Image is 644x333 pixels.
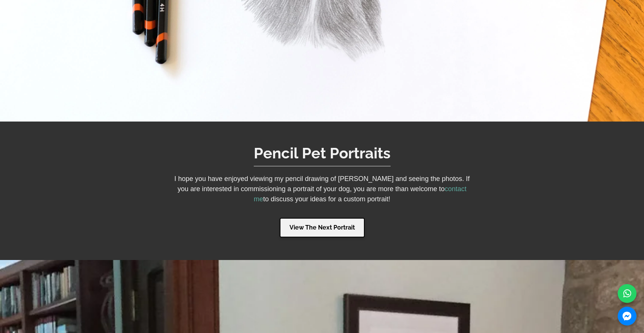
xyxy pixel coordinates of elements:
a: WhatsApp [618,284,636,303]
h3: Pencil Pet Portraits [254,137,391,166]
p: I hope you have enjoyed viewing my pencil drawing of [PERSON_NAME] and seeing the photos. If you ... [153,174,491,204]
a: contact me [254,185,467,203]
a: Messenger [618,307,636,325]
a: View The Next Portrait [280,218,365,237]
